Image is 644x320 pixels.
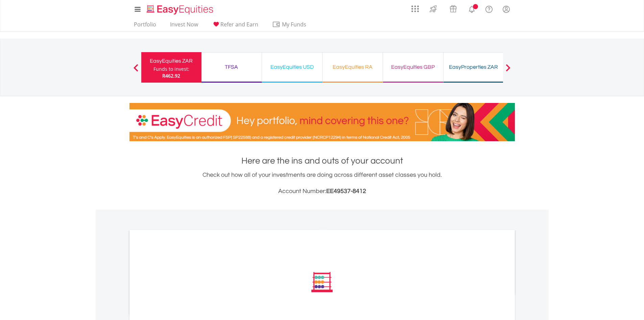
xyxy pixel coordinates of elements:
span: My Funds [272,20,316,29]
span: R462.92 [162,72,180,79]
a: FAQ's and Support [480,2,498,15]
div: EasyEquities ZAR [145,56,197,66]
div: Funds to invest: [153,66,189,72]
a: Vouchers [443,2,463,14]
a: Notifications [463,2,480,15]
a: Portfolio [131,21,159,31]
div: EasyEquities GBP [387,62,439,72]
span: Refer and Earn [220,21,258,28]
button: Previous [129,67,143,74]
div: EasyEquities RA [327,62,379,72]
button: Next [501,67,515,74]
img: vouchers-v2.svg [448,3,459,14]
div: EasyEquities USD [266,62,318,72]
img: grid-menu-icon.svg [411,5,419,13]
a: Home page [144,2,216,15]
div: TFSA [206,62,258,72]
div: EasyProperties ZAR [448,62,500,72]
a: AppsGrid [407,2,423,13]
h3: Account Number: [129,187,515,196]
a: Refer and Earn [209,21,261,31]
img: thrive-v2.svg [428,3,439,14]
span: EE49537-8412 [326,188,366,194]
div: Check out how all of your investments are doing across different asset classes you hold. [129,170,515,196]
a: My Profile [498,2,515,17]
a: Invest Now [167,21,201,31]
img: EasyCredit Promotion Banner [129,103,515,141]
h1: Here are the ins and outs of your account [129,155,515,167]
img: EasyEquities_Logo.png [145,4,216,15]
